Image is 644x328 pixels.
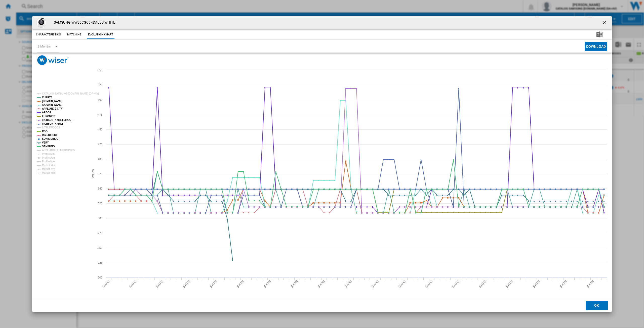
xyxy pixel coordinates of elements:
[98,187,102,190] tspan: 350
[425,280,433,288] tspan: [DATE]
[182,280,191,288] tspan: [DATE]
[42,164,55,167] tspan: Market Min
[42,160,55,163] tspan: Profile Max
[98,98,102,101] tspan: 500
[38,44,51,48] div: 3 Months
[42,115,55,118] tspan: EURONICS
[42,141,49,144] tspan: VERY
[51,20,115,25] h4: SAMSUNG WW80CGC04DAEEU WHITE
[35,30,62,39] button: Characteristics
[42,96,53,99] tspan: CURRYS
[452,280,460,288] tspan: [DATE]
[42,111,51,114] tspan: ARGOS
[37,55,69,65] img: logo_wiser_300x94.png
[91,169,95,178] tspan: Values
[102,280,110,288] tspan: [DATE]
[478,280,487,288] tspan: [DATE]
[98,231,102,235] tspan: 275
[344,280,352,288] tspan: [DATE]
[98,217,102,220] tspan: 300
[98,83,102,86] tspan: 525
[98,113,102,116] tspan: 475
[129,280,137,288] tspan: [DATE]
[98,69,102,72] tspan: 550
[317,280,325,288] tspan: [DATE]
[236,280,245,288] tspan: [DATE]
[586,301,608,310] button: OK
[42,134,57,136] tspan: RGB DIRECT
[42,153,55,155] tspan: Profile Min
[263,280,271,288] tspan: [DATE]
[98,276,102,279] tspan: 200
[42,145,55,148] tspan: SAMSUNG
[98,202,102,205] tspan: 325
[42,137,60,140] tspan: SONIC DIRECT
[42,168,55,170] tspan: Market Avg
[290,280,298,288] tspan: [DATE]
[600,18,610,28] button: getI18NText('BUTTONS.CLOSE_DIALOG')
[42,122,63,125] tspan: [PERSON_NAME]
[32,16,612,312] md-dialog: Product popup
[42,171,56,174] tspan: Market Max
[42,92,99,95] tspan: CATALOG SAMSUNG [DOMAIN_NAME] (DA+AV)
[98,143,102,146] tspan: 425
[588,30,611,39] button: Download in Excel
[98,172,102,175] tspan: 375
[63,30,86,39] button: Matching
[42,119,73,121] tspan: [PERSON_NAME] DIRECT
[42,149,75,152] tspan: APPLIANCE ELECTRONICS
[371,280,379,288] tspan: [DATE]
[559,280,568,288] tspan: [DATE]
[98,158,102,161] tspan: 400
[602,20,608,26] ng-md-icon: getI18NText('BUTTONS.CLOSE_DIALOG')
[98,261,102,264] tspan: 225
[98,128,102,131] tspan: 450
[36,18,46,28] img: SAM-WW80CGC04DAEEU-A_800x800.jpg
[532,280,541,288] tspan: [DATE]
[42,156,55,159] tspan: Profile Avg
[42,100,62,103] tspan: [DOMAIN_NAME]
[42,130,48,133] tspan: RDO
[98,246,102,249] tspan: 250
[87,30,115,39] button: Evolution chart
[505,280,514,288] tspan: [DATE]
[155,280,164,288] tspan: [DATE]
[209,280,218,288] tspan: [DATE]
[42,104,62,106] tspan: [DOMAIN_NAME]
[586,280,594,288] tspan: [DATE]
[398,280,406,288] tspan: [DATE]
[596,31,602,37] img: excel-24x24.png
[585,42,607,51] button: Download
[42,126,60,129] tspan: LITTLEWOODS
[42,107,63,110] tspan: APPLIANCE CITY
